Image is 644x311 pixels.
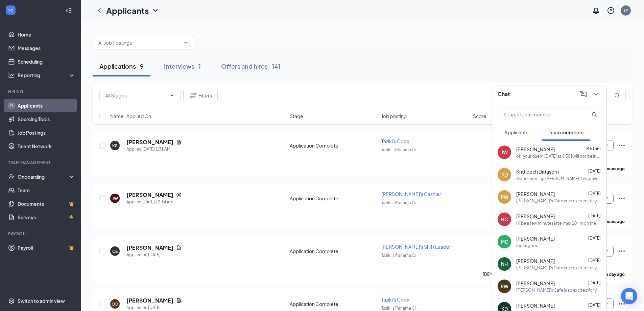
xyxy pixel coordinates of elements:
div: looks good [516,243,539,248]
div: Applied [DATE] 1:31 AM [126,146,182,153]
button: Filter Filters [183,89,218,102]
div: Application Complete [290,142,377,149]
h5: [PERSON_NAME] [126,297,173,304]
div: Open Intercom Messenger [621,288,637,304]
span: Taziki's Panama Ci ... [381,306,420,311]
span: [DATE] [588,236,601,241]
div: [PERSON_NAME]'s Cafe is so excited for you to join our team! Do you know anyone else who might be... [516,287,601,293]
span: [DATE] [588,258,601,263]
span: Name · Applied On [110,113,151,119]
span: [PERSON_NAME] [516,235,555,242]
svg: Ellipses [618,300,626,308]
h5: [PERSON_NAME] [126,191,173,199]
svg: UserCheck [8,173,15,180]
span: [DATE] [588,213,601,218]
svg: Filter [189,91,197,99]
b: 9 hours ago [602,166,625,171]
svg: Collapse [65,7,72,14]
span: Job posting [381,113,407,119]
svg: Notifications [592,6,600,15]
span: [DATE] [588,169,601,174]
div: ok, your due in [DATE] at 8:30 I will not be in till almost 11 come in through the side door in t... [516,153,601,159]
div: RW [501,283,508,290]
a: PayrollCrown [18,241,75,254]
span: Taziki's Panama Ci ... [381,147,420,152]
a: Applicants [18,99,75,112]
button: ComposeMessage [578,89,589,99]
h5: [PERSON_NAME] [126,138,173,146]
div: MG [501,238,508,245]
svg: Reapply [176,192,182,198]
a: Scheduling [18,55,75,68]
span: Krittidech Dittasorn [516,168,559,175]
input: Search team member [498,108,578,121]
div: Onboarding [18,173,70,180]
div: Payroll [8,231,74,237]
svg: ChevronDown [183,40,188,45]
svg: QuestionInfo [607,6,615,15]
div: Offers and hires · 141 [221,62,281,70]
a: Job Postings [18,126,75,139]
span: Taziki's Panama Ci ... [381,200,420,205]
div: Application Complete [290,301,377,307]
span: [PERSON_NAME] [516,146,555,153]
span: Team members [549,129,583,135]
span: [DATE] [588,280,601,285]
svg: ChevronDown [169,93,175,98]
button: ChevronDown [590,89,601,99]
svg: Document [176,139,182,145]
span: [PERSON_NAME] [516,302,555,309]
h3: Chat [498,90,510,98]
div: JP [624,7,628,13]
div: [PERSON_NAME]'s Cafe is so excited for you to join our team! Do you know anyone else who might be... [516,265,601,271]
a: SurveysCrown [18,210,75,224]
span: [DATE] [588,191,601,196]
svg: Ellipses [618,247,626,255]
span: 8:51am [587,146,601,151]
div: NH [501,261,508,267]
span: Taziki's Cook [381,296,409,303]
div: Interviews · 1 [164,62,201,70]
div: Hiring [8,89,74,94]
svg: ChevronDown [151,6,160,15]
input: All Stages [105,92,167,99]
p: [DEMOGRAPHIC_DATA][PERSON_NAME] has applied more than . [483,271,626,277]
h5: [PERSON_NAME] [126,244,173,251]
div: Application Complete [290,195,377,202]
div: OD [112,301,118,307]
div: Applications · 9 [99,62,144,70]
div: Reporting [18,72,76,79]
span: [PERSON_NAME] [516,280,555,287]
svg: Document [176,245,182,250]
span: [DATE] [588,303,601,308]
input: All Job Postings [98,39,180,46]
span: [PERSON_NAME]'s Shift Leader [381,244,451,250]
div: JW [112,196,118,201]
div: KD [501,171,508,178]
svg: ComposeMessage [579,90,588,98]
div: Applied on [DATE] [126,251,182,258]
div: Team Management [8,160,74,165]
a: Messages [18,41,75,55]
svg: MagnifyingGlass [614,93,620,98]
div: Applied [DATE] 12:14 AM [126,199,182,205]
svg: ChevronDown [592,90,600,98]
a: DocumentsCrown [18,197,75,210]
span: Taziki's Panama Ci ... [381,253,420,258]
a: Sourcing Tools [18,112,75,126]
div: KS [112,143,118,149]
a: Talent Network [18,139,75,153]
span: Stage [290,113,303,119]
span: Applicants [504,129,528,135]
svg: Ellipses [618,141,626,150]
svg: MagnifyingGlass [592,112,597,117]
b: a day ago [606,272,625,277]
span: Taziki's Cook [381,138,409,144]
svg: Document [176,298,182,303]
svg: Analysis [8,72,15,79]
div: Application Complete [290,248,377,254]
div: CE [112,248,118,254]
div: I'll be a few minutes late, max 10 I'm on the way, I'm so sorry [516,220,601,226]
span: [PERSON_NAME]'s Cashier [381,191,441,197]
svg: Ellipses [618,194,626,202]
